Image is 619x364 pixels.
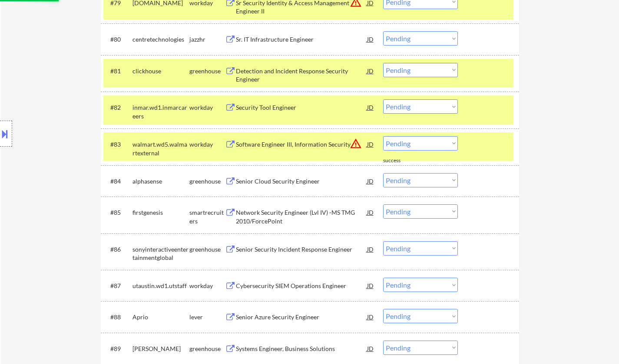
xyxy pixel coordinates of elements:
div: greenhouse [189,245,225,254]
div: Aprio [132,313,189,321]
div: #86 [110,245,126,254]
div: #80 [110,35,126,44]
div: clickhouse [132,67,189,75]
div: JD [366,278,375,293]
div: Security Tool Engineer [236,103,367,112]
div: JD [366,173,375,189]
div: Senior Cloud Security Engineer [236,177,367,186]
div: JD [366,309,375,325]
div: #88 [110,313,126,321]
div: sonyinteractiveentertainmentglobal [132,245,189,262]
div: Detection and Incident Response Security Engineer [236,67,367,84]
div: jazzhr [189,35,225,44]
div: Software Engineer III, Information Security [236,140,367,149]
div: JD [366,99,375,115]
div: centretechnologies [132,35,189,44]
div: utaustin.wd1.utstaff [132,282,189,290]
div: [PERSON_NAME] [132,344,189,353]
div: JD [366,241,375,257]
div: Cybersecurity SIEM Operations Engineer [236,282,367,290]
div: Senior Security Incident Response Engineer [236,245,367,254]
div: JD [366,63,375,79]
button: warning_amber [350,138,362,150]
div: workday [189,103,225,112]
div: lever [189,313,225,321]
div: Network Security Engineer (Lvl IV) -MS TMG 2010/ForcePoint [236,208,367,225]
div: greenhouse [189,67,225,75]
div: JD [366,341,375,356]
div: greenhouse [189,344,225,353]
div: #87 [110,282,126,290]
div: Senior Azure Security Engineer [236,313,367,321]
div: alphasense [132,177,189,186]
div: greenhouse [189,177,225,186]
div: #89 [110,344,126,353]
div: JD [366,31,375,47]
div: Sr. IT Infrastructure Engineer [236,35,367,44]
div: workday [189,282,225,290]
div: firstgenesis [132,208,189,217]
div: inmar.wd1.inmarcareers [132,103,189,120]
div: JD [366,136,375,152]
div: workday [189,140,225,149]
div: JD [366,204,375,220]
div: Systems Engineer, Business Solutions [236,344,367,353]
div: smartrecruiters [189,208,225,225]
div: walmart.wd5.walmartexternal [132,140,189,157]
div: success [383,157,418,164]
